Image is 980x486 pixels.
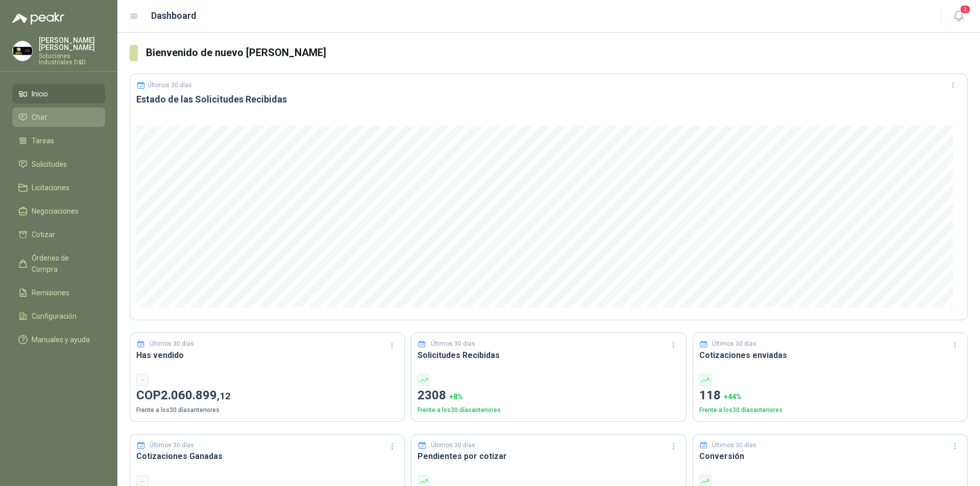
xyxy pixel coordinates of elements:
[12,84,105,104] a: Inicio
[12,131,105,150] a: Tareas
[136,450,398,463] h3: Cotizaciones Ganadas
[12,12,64,24] img: Logo peakr
[699,450,961,463] h3: Conversión
[217,390,231,402] span: ,12
[39,53,105,65] p: Soluciones Industriales D&D
[431,339,475,349] p: Últimos 30 días
[13,41,32,61] img: Company Logo
[949,7,968,25] button: 3
[32,334,90,345] span: Manuales y ayuda
[699,386,961,405] p: 118
[712,441,756,450] p: Últimos 30 días
[151,9,197,23] h1: Dashboard
[12,283,105,302] a: Remisiones
[724,393,742,401] span: + 44 %
[712,339,756,349] p: Últimos 30 días
[12,248,105,279] a: Órdenes de Compra
[148,82,192,89] p: Últimos 30 días
[32,229,55,240] span: Cotizar
[136,93,961,106] h3: Estado de las Solicitudes Recibidas
[146,45,968,61] h3: Bienvenido de nuevo [PERSON_NAME]
[12,225,105,244] a: Cotizar
[12,155,105,174] a: Solicitudes
[418,450,679,463] h3: Pendientes por cotizar
[39,37,105,51] p: [PERSON_NAME] [PERSON_NAME]
[418,405,679,415] p: Frente a los 30 días anteriores
[32,206,79,217] span: Negociaciones
[150,441,194,450] p: Últimos 30 días
[136,386,398,405] p: COP
[960,5,971,14] span: 3
[12,108,105,127] a: Chat
[418,349,679,362] h3: Solicitudes Recibidas
[12,330,105,349] a: Manuales y ayuda
[32,112,47,123] span: Chat
[32,88,48,99] span: Inicio
[699,405,961,415] p: Frente a los 30 días anteriores
[32,287,69,298] span: Remisiones
[431,441,475,450] p: Últimos 30 días
[32,311,77,322] span: Configuración
[136,374,149,386] div: -
[136,349,398,362] h3: Has vendido
[449,393,463,401] span: + 8 %
[161,388,231,402] span: 2.060.899
[32,135,54,146] span: Tareas
[12,201,105,221] a: Negociaciones
[32,252,95,275] span: Órdenes de Compra
[136,405,398,415] p: Frente a los 30 días anteriores
[418,386,679,405] p: 2308
[699,349,961,362] h3: Cotizaciones enviadas
[32,159,67,170] span: Solicitudes
[150,339,194,349] p: Últimos 30 días
[12,178,105,197] a: Licitaciones
[32,182,69,193] span: Licitaciones
[12,306,105,326] a: Configuración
